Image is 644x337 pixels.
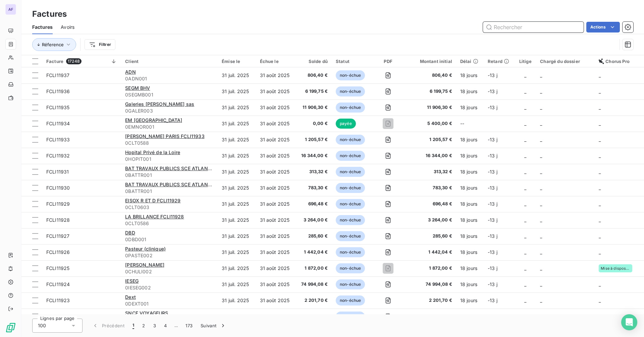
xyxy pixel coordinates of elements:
td: 18 jours [456,292,484,309]
span: _ [540,88,542,94]
span: 11 906,30 € [300,104,328,111]
span: 1 442,04 € [300,249,328,256]
td: 18 jours [456,148,484,164]
td: 31 août 2025 [256,164,296,180]
div: Litige [519,59,532,64]
span: -13 j [488,297,497,303]
span: 783,30 € [300,185,328,191]
div: Retard [488,59,511,64]
span: 0IESEG002 [125,284,214,291]
td: 31 juil. 2025 [218,99,256,116]
span: _ [524,217,526,223]
span: FCLI11922 [46,314,70,319]
span: SNCF VOYAGEURS [125,310,168,316]
span: _ [599,249,601,255]
button: Précédent [88,319,128,333]
span: _ [524,314,526,319]
div: Solde dû [300,59,328,64]
img: Logo LeanPay [5,322,16,333]
span: _ [540,217,542,223]
span: FCLI11929 [46,201,70,207]
span: 0GALER003 [125,108,214,114]
span: 3 264,00 € [300,217,328,223]
span: -13 j [488,233,497,239]
span: _ [524,72,526,78]
span: non-échue [336,70,365,80]
span: FCLI11924 [46,281,70,287]
td: 18 jours [456,180,484,196]
td: 31 août 2025 [256,132,296,148]
span: non-échue [336,312,365,322]
span: 0SEGMB001 [125,91,214,98]
div: Émise le [222,59,252,64]
span: FCLI11937 [46,72,69,78]
span: -42 j [488,314,498,319]
td: 31 août 2025 [256,148,296,164]
span: FCLI11936 [46,88,70,94]
span: 313,32 € [300,168,328,175]
span: 74 994,08 € [409,281,452,288]
span: 806,40 € [409,72,452,79]
td: 31 juil. 2025 [218,260,256,276]
span: _ [524,121,526,126]
td: 31 juil. 2025 [218,212,256,228]
span: 0,00 € [300,120,328,127]
span: _ [524,281,526,287]
td: 18 jours [456,67,484,83]
span: BAT TRAVAUX PUBLICS SCE ATLANTIQUES [125,182,225,187]
button: 2 [138,319,149,333]
span: 17248 [66,58,82,64]
span: [PERSON_NAME] PARIS FCLI11933 [125,133,204,139]
span: 74 994,08 € [300,281,328,288]
span: 0CLT0586 [125,220,214,227]
span: _ [524,169,526,175]
td: 31 août 2025 [256,228,296,244]
td: 18 jours [456,244,484,260]
button: 1 [128,319,138,333]
span: 855,00 € [409,313,452,320]
span: _ [524,297,526,303]
td: 18 jours [456,228,484,244]
span: Avoirs [61,24,74,30]
span: -13 j [488,72,497,78]
td: 31 août 2025 [256,180,296,196]
td: 31 août 2025 [256,196,296,212]
td: 18 jours [456,212,484,228]
span: 11 906,30 € [409,104,452,111]
span: 855,00 € [300,313,328,320]
input: Rechercher [483,22,584,32]
span: non-échue [336,135,365,145]
span: FCLI11926 [46,249,70,255]
button: 173 [181,319,197,333]
button: Filtrer [85,39,115,50]
span: -13 j [488,201,497,207]
td: 18 jours [456,196,484,212]
span: Galeries [PERSON_NAME] sas [125,101,194,107]
td: 31 juil. 2025 [218,276,256,292]
button: Suivant [197,319,230,333]
span: 0ADN001 [125,75,214,82]
span: 0HOPIT001 [125,156,214,162]
td: 31 août 2025 [256,99,296,116]
h3: Factures [32,8,67,20]
span: non-échue [336,183,365,193]
span: _ [540,233,542,239]
span: 100 [38,322,46,329]
span: 6 199,75 € [409,88,452,95]
span: _ [540,153,542,158]
td: 18 jours [456,83,484,99]
div: Chorus Pro [599,59,640,64]
td: 18 jours [456,132,484,148]
span: DBD [125,230,135,235]
span: SEGM BHV [125,85,150,91]
span: _ [599,105,601,110]
span: 16 344,00 € [300,152,328,159]
span: ADN [125,69,136,75]
span: non-échue [336,199,365,209]
span: 3 264,00 € [409,217,452,223]
span: _ [540,185,542,191]
span: -13 j [488,153,497,158]
span: _ [599,137,601,142]
td: -- [456,116,484,132]
span: FCLI11925 [46,265,69,271]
